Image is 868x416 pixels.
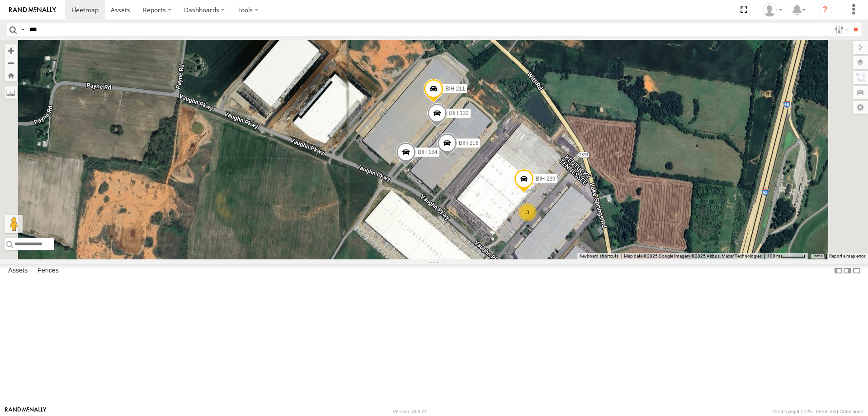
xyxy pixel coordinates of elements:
[829,253,865,258] a: Report a map error
[813,254,822,258] a: Terms (opens in new tab)
[815,409,863,414] a: Terms and Conditions
[834,264,843,277] label: Dock Summary Table to the Left
[767,253,780,258] span: 100 m
[5,215,23,233] button: Drag Pegman onto the map to open Street View
[853,101,868,114] label: Map Settings
[5,69,17,81] button: Zoom Home
[773,409,863,414] div: © Copyright 2025 -
[9,7,56,13] img: rand-logo.svg
[5,44,17,57] button: Zoom in
[5,407,47,416] a: Visit our Website
[818,3,832,17] i: ?
[536,176,555,182] span: BIH 239
[580,253,618,259] button: Keyboard shortcuts
[445,85,465,91] span: BIH 211
[519,203,537,221] div: 3
[418,149,437,155] span: BIH 184
[449,110,468,116] span: BIH 130
[764,253,808,259] button: Map Scale: 100 m per 52 pixels
[19,23,26,36] label: Search Query
[5,57,17,69] button: Zoom out
[5,86,17,99] label: Measure
[852,264,861,277] label: Hide Summary Table
[33,264,63,277] label: Fences
[4,264,32,277] label: Assets
[624,253,762,258] span: Map data ©2025 Google Imagery ©2025 Airbus, Maxar Technologies
[843,264,852,277] label: Dock Summary Table to the Right
[831,23,850,36] label: Search Filter Options
[393,409,427,414] div: Version: 308.01
[759,3,786,17] div: Nele .
[459,140,478,146] span: BIH 216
